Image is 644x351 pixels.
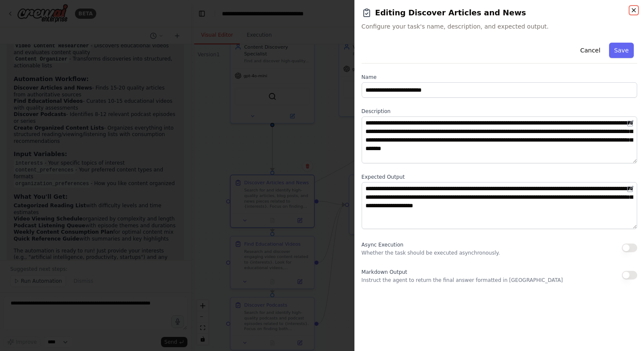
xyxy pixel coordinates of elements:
span: Configure your task's name, description, and expected output. [362,22,637,31]
span: Async Execution [362,242,403,248]
button: Save [609,43,634,58]
h2: Editing Discover Articles and News [362,7,637,19]
label: Expected Output [362,174,637,180]
button: Open in editor [625,184,635,194]
label: Description [362,108,637,115]
span: Markdown Output [362,269,407,275]
p: Whether the task should be executed asynchronously. [362,249,500,256]
button: Cancel [575,43,605,58]
button: Open in editor [625,118,635,128]
label: Name [362,74,637,81]
p: Instruct the agent to return the final answer formatted in [GEOGRAPHIC_DATA] [362,277,563,284]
